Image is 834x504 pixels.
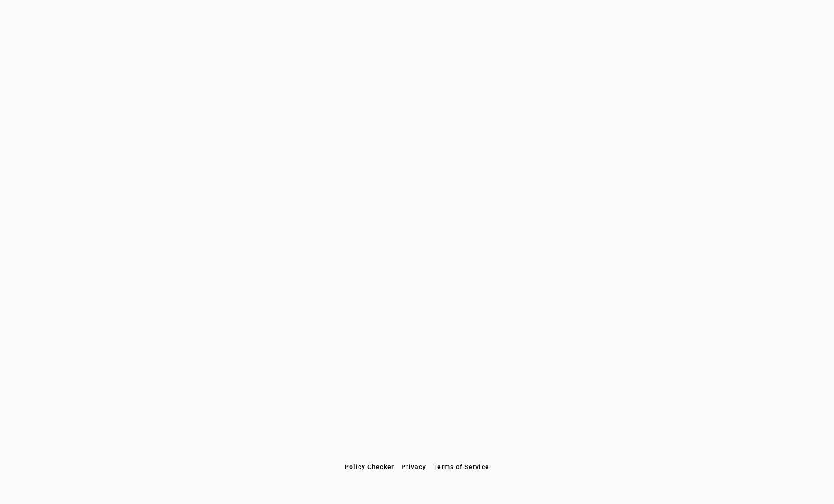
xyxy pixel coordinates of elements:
button: Privacy [398,459,430,475]
span: Policy Checker [345,463,395,470]
button: Terms of Service [430,459,493,475]
button: Policy Checker [341,459,398,475]
span: Privacy [401,463,426,470]
span: Terms of Service [433,463,489,470]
